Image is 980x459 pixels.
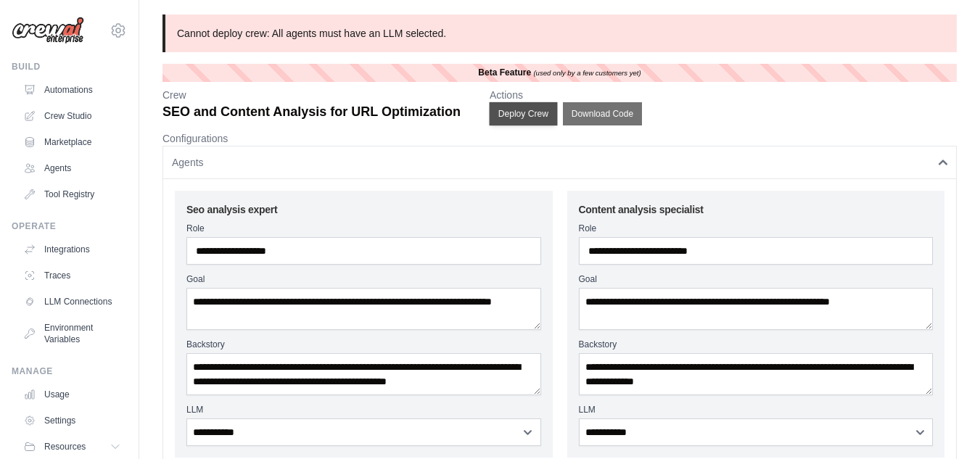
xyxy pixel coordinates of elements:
[490,102,558,125] button: Deploy Crew
[186,223,541,234] label: Role
[162,15,957,52] p: Cannot deploy crew: All agents must have an LLM selected.
[579,273,934,285] label: Goal
[17,435,127,458] button: Resources
[12,365,127,377] div: Manage
[17,290,127,313] a: LLM Connections
[12,61,127,73] div: Build
[17,104,127,128] a: Crew Studio
[17,238,127,261] a: Integrations
[17,409,127,432] a: Settings
[17,131,127,154] a: Marketplace
[17,383,127,406] a: Usage
[17,316,127,351] a: Environment Variables
[172,155,204,170] span: Agents
[17,157,127,180] a: Agents
[579,404,934,415] label: LLM
[162,102,461,122] p: SEO and Content Analysis for URL Optimization
[186,339,541,350] label: Backstory
[533,69,641,77] i: (used only by a few customers yet)
[579,223,934,234] label: Role
[12,17,84,44] img: Logo
[579,202,934,217] h3: Content analysis specialist
[162,146,957,179] button: Agents
[12,220,127,232] div: Operate
[17,78,127,102] a: Automations
[186,273,541,285] label: Goal
[186,202,541,217] h3: Seo analysis expert
[17,264,127,287] a: Traces
[162,88,461,102] p: Crew
[579,339,934,350] label: Backstory
[186,404,541,415] label: LLM
[17,183,127,206] a: Tool Registry
[490,88,642,102] p: Actions
[563,102,642,125] button: Download Code
[478,67,531,78] b: Beta Feature
[162,131,957,146] p: Configurations
[44,441,86,452] span: Resources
